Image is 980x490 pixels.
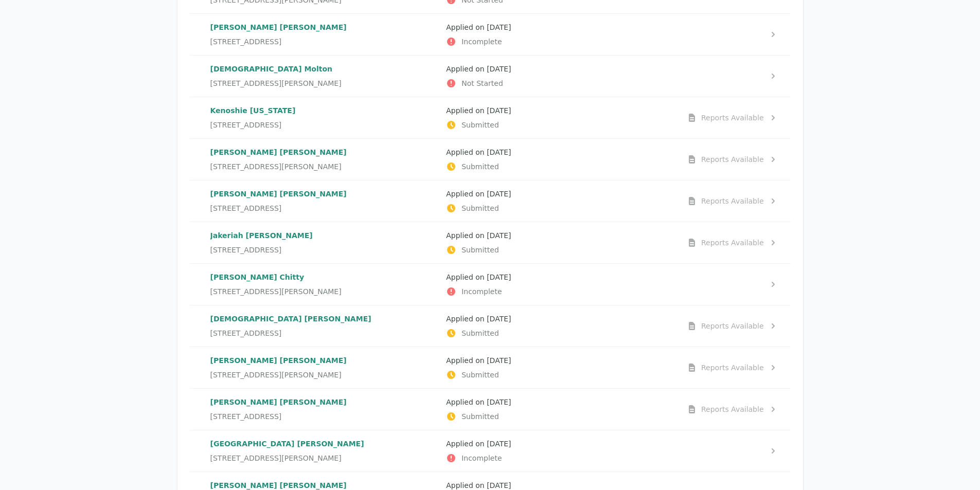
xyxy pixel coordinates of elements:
[190,180,791,222] a: [PERSON_NAME] [PERSON_NAME][STREET_ADDRESS]Applied on [DATE]SubmittedReports Available
[210,286,342,297] span: [STREET_ADDRESS][PERSON_NAME]
[446,328,674,338] p: Submitted
[190,139,791,180] a: [PERSON_NAME] [PERSON_NAME][STREET_ADDRESS][PERSON_NAME]Applied on [DATE]SubmittedReports Available
[487,65,511,73] time: [DATE]
[487,148,511,156] time: [DATE]
[210,314,438,324] p: [DEMOGRAPHIC_DATA] [PERSON_NAME]
[210,22,438,32] p: [PERSON_NAME] [PERSON_NAME]
[190,97,791,138] a: Kenoshie [US_STATE][STREET_ADDRESS]Applied on [DATE]SubmittedReports Available
[446,22,674,32] p: Applied on
[487,190,511,198] time: [DATE]
[487,398,511,406] time: [DATE]
[487,481,511,489] time: [DATE]
[701,404,764,414] div: Reports Available
[487,273,511,281] time: [DATE]
[210,355,438,366] p: [PERSON_NAME] [PERSON_NAME]
[190,222,791,263] a: Jakeriah [PERSON_NAME][STREET_ADDRESS]Applied on [DATE]SubmittedReports Available
[446,64,674,74] p: Applied on
[446,272,674,282] p: Applied on
[210,37,282,47] span: [STREET_ADDRESS]
[210,78,342,88] span: [STREET_ADDRESS][PERSON_NAME]
[701,113,764,123] div: Reports Available
[487,23,511,31] time: [DATE]
[190,430,791,471] a: [GEOGRAPHIC_DATA] [PERSON_NAME][STREET_ADDRESS][PERSON_NAME]Applied on [DATE]Incomplete
[701,238,764,248] div: Reports Available
[210,64,438,74] p: [DEMOGRAPHIC_DATA] Molton
[210,328,282,338] span: [STREET_ADDRESS]
[701,362,764,373] div: Reports Available
[446,105,674,116] p: Applied on
[446,245,674,255] p: Submitted
[446,397,674,407] p: Applied on
[210,397,438,407] p: [PERSON_NAME] [PERSON_NAME]
[701,196,764,206] div: Reports Available
[210,245,282,255] span: [STREET_ADDRESS]
[701,321,764,331] div: Reports Available
[190,347,791,388] a: [PERSON_NAME] [PERSON_NAME][STREET_ADDRESS][PERSON_NAME]Applied on [DATE]SubmittedReports Available
[210,439,438,449] p: [GEOGRAPHIC_DATA] [PERSON_NAME]
[446,286,674,297] p: Incomplete
[210,120,282,130] span: [STREET_ADDRESS]
[446,230,674,241] p: Applied on
[190,264,791,305] a: [PERSON_NAME] Chitty[STREET_ADDRESS][PERSON_NAME]Applied on [DATE]Incomplete
[210,370,342,380] span: [STREET_ADDRESS][PERSON_NAME]
[210,272,438,282] p: [PERSON_NAME] Chitty
[446,78,674,88] p: Not Started
[210,147,438,157] p: [PERSON_NAME] [PERSON_NAME]
[487,356,511,365] time: [DATE]
[210,411,282,422] span: [STREET_ADDRESS]
[487,440,511,448] time: [DATE]
[487,315,511,323] time: [DATE]
[446,355,674,366] p: Applied on
[446,37,674,47] p: Incomplete
[446,203,674,213] p: Submitted
[210,105,438,116] p: Kenoshie [US_STATE]
[701,154,764,165] div: Reports Available
[487,231,511,240] time: [DATE]
[446,453,674,463] p: Incomplete
[210,161,342,172] span: [STREET_ADDRESS][PERSON_NAME]
[446,314,674,324] p: Applied on
[190,14,791,55] a: [PERSON_NAME] [PERSON_NAME][STREET_ADDRESS]Applied on [DATE]Incomplete
[210,203,282,213] span: [STREET_ADDRESS]
[190,56,791,97] a: [DEMOGRAPHIC_DATA] Molton[STREET_ADDRESS][PERSON_NAME]Applied on [DATE]Not Started
[446,161,674,172] p: Submitted
[210,453,342,463] span: [STREET_ADDRESS][PERSON_NAME]
[446,370,674,380] p: Submitted
[446,411,674,422] p: Submitted
[446,147,674,157] p: Applied on
[190,389,791,430] a: [PERSON_NAME] [PERSON_NAME][STREET_ADDRESS]Applied on [DATE]SubmittedReports Available
[210,230,438,241] p: Jakeriah [PERSON_NAME]
[190,305,791,347] a: [DEMOGRAPHIC_DATA] [PERSON_NAME][STREET_ADDRESS]Applied on [DATE]SubmittedReports Available
[210,189,438,199] p: [PERSON_NAME] [PERSON_NAME]
[487,106,511,115] time: [DATE]
[446,439,674,449] p: Applied on
[446,189,674,199] p: Applied on
[446,120,674,130] p: Submitted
